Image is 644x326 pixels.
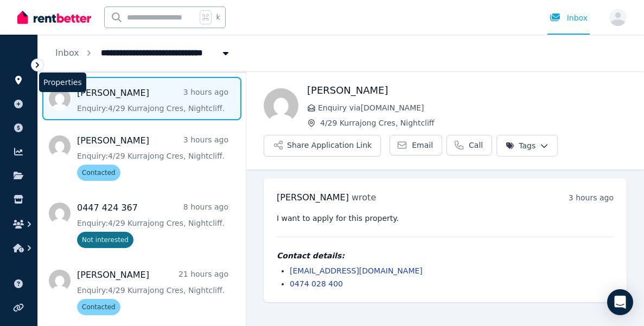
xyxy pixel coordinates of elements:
span: k [216,13,220,22]
span: wrote [352,192,376,203]
span: Properties [39,73,86,92]
nav: Breadcrumb [38,35,248,71]
div: Open Intercom Messenger [607,289,633,315]
span: Enquiry via [DOMAIN_NAME] [318,102,627,113]
h4: Contact details: [277,250,614,261]
span: Tags [506,140,535,151]
pre: I want to apply for this property. [277,213,614,224]
a: Inbox [55,48,79,58]
a: [PERSON_NAME]21 hours agoEnquiry:4/29 Kurrajong Cres, Nightcliff.Contacted [77,269,228,315]
a: [EMAIL_ADDRESS][DOMAIN_NAME] [290,266,423,275]
span: [PERSON_NAME] [277,192,349,203]
div: Inbox [550,12,588,23]
button: Share Application Link [264,135,381,157]
a: Call [447,135,492,155]
nav: Message list [38,73,246,326]
a: Email [390,135,442,155]
img: Hisham Suliman [264,88,298,123]
span: Email [412,140,433,151]
span: 4/29 Kurrajong Cres, Nightcliff [320,118,627,128]
span: Call [469,140,483,151]
a: 0474 028 400 [290,279,343,288]
img: RentBetter [17,9,91,25]
time: 3 hours ago [569,193,614,202]
button: Tags [496,135,558,157]
a: [PERSON_NAME]3 hours agoEnquiry:4/29 Kurrajong Cres, Nightcliff.Contacted [77,134,228,181]
a: [PERSON_NAME]3 hours agoEnquiry:4/29 Kurrajong Cres, Nightcliff. [77,87,228,114]
h1: [PERSON_NAME] [307,83,627,98]
a: 0447 424 3678 hours agoEnquiry:4/29 Kurrajong Cres, Nightcliff.Not interested [77,201,228,248]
